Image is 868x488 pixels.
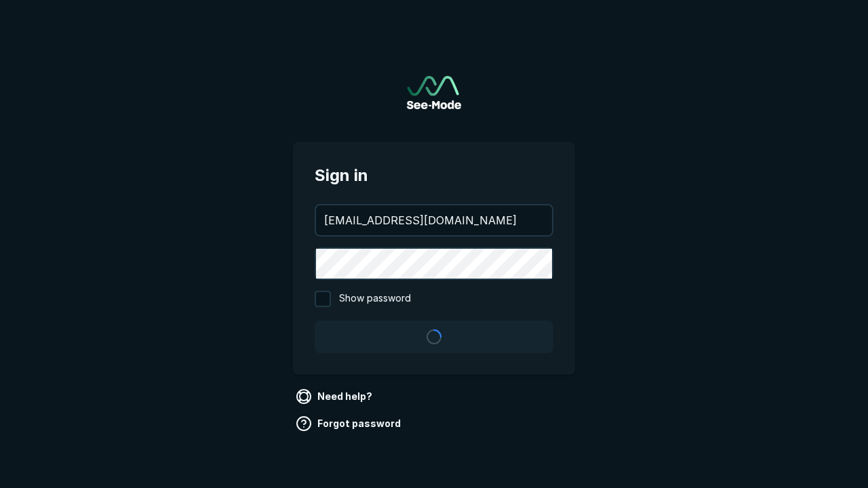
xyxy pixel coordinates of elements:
input: your@email.com [316,205,552,235]
span: Sign in [315,163,553,188]
a: Forgot password [293,413,406,434]
span: Show password [339,291,411,307]
img: See-Mode Logo [407,76,461,109]
a: Need help? [293,386,378,407]
a: Go to sign in [407,76,461,109]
